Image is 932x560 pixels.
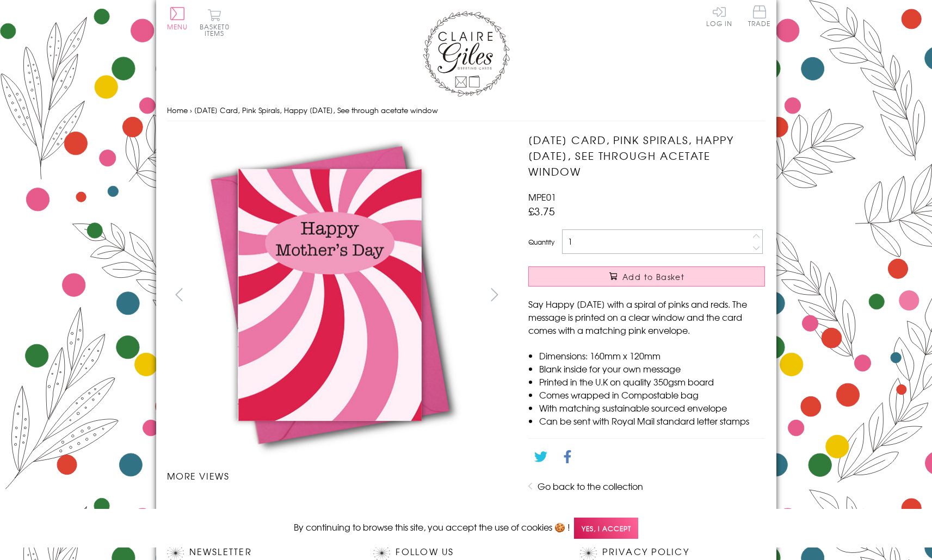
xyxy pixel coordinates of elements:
[539,349,765,362] li: Dimensions: 160mm x 120mm
[166,132,493,458] img: Mother's Day Card, Pink Spirals, Happy Mother's Day, See through acetate window
[528,190,556,203] span: MPE01
[167,7,188,30] button: Menu
[482,282,507,307] button: next
[252,493,337,517] li: Carousel Page 2
[706,5,732,27] a: Log In
[205,22,230,38] span: 0 items
[337,493,422,517] li: Carousel Page 3
[528,132,765,179] h1: [DATE] Card, Pink Spirals, Happy [DATE], See through acetate window
[422,493,507,517] li: Carousel Page 4
[167,493,252,517] li: Carousel Page 1 (Current Slide)
[539,388,765,401] li: Comes wrapped in Compostable bag
[167,493,507,517] ul: Carousel Pagination
[167,99,766,122] nav: breadcrumbs
[167,282,192,307] button: prev
[574,518,638,539] span: Yes, I accept
[538,480,643,493] a: Go back to the collection
[622,271,684,282] span: Add to Basket
[528,237,554,247] label: Quantity
[539,375,765,388] li: Printed in the U.K on quality 350gsm board
[602,545,689,559] a: Privacy Policy
[528,203,555,219] span: £3.75
[528,297,765,337] p: Say Happy [DATE] with a spiral of pinks and reds. The message is printed on a clear window and th...
[190,105,192,115] span: ›
[539,362,765,375] li: Blank inside for your own message
[748,5,771,29] a: Trade
[539,401,765,414] li: With matching sustainable sourced envelope
[167,22,188,32] span: Menu
[539,414,765,427] li: Can be sent with Royal Mail standard letter stamps
[167,105,188,115] a: Home
[748,5,771,27] span: Trade
[507,132,833,458] img: Mother's Day Card, Pink Spirals, Happy Mother's Day, See through acetate window
[200,9,230,36] button: Basket0 items
[528,266,765,287] button: Add to Basket
[167,469,507,482] h3: More views
[423,11,510,97] img: Claire Giles Greetings Cards
[194,105,438,115] span: [DATE] Card, Pink Spirals, Happy [DATE], See through acetate window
